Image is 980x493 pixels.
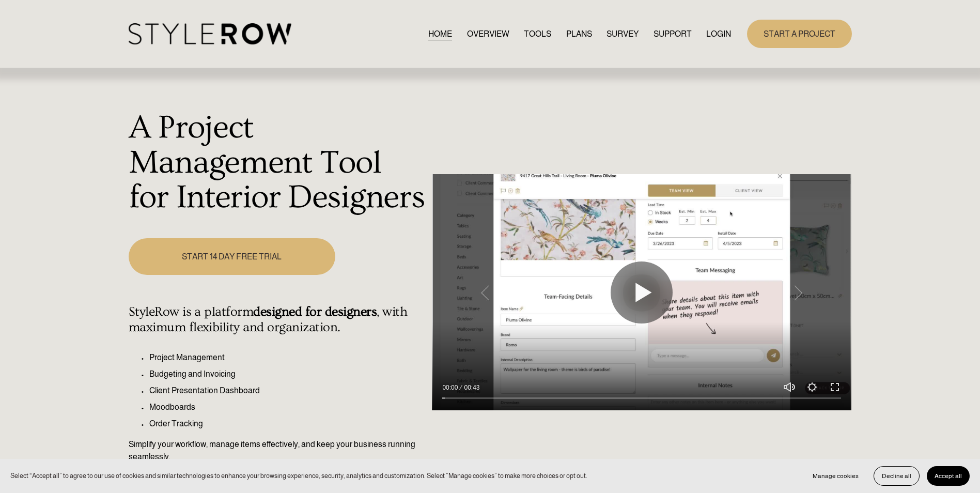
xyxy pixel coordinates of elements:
[10,471,587,481] p: Select “Accept all” to agree to our use of cookies and similar technologies to enhance your brows...
[129,23,291,44] img: StyleRow
[467,27,509,41] a: OVERVIEW
[149,384,427,397] p: Client Presentation Dashboard
[524,27,551,41] a: TOOLS
[149,418,427,430] p: Order Tracking
[149,368,427,380] p: Budgeting and Invoicing
[611,261,673,323] button: Play
[654,27,692,41] a: folder dropdown
[129,438,427,463] p: Simplify your workflow, manage items effectively, and keep your business running seamlessly.
[927,466,970,486] button: Accept all
[566,27,592,41] a: PLANS
[442,382,460,393] div: Current time
[129,111,427,215] h1: A Project Management Tool for Interior Designers
[428,27,452,41] a: HOME
[706,27,731,41] a: LOGIN
[606,27,639,41] a: SURVEY
[253,304,377,319] strong: designed for designers
[129,304,427,335] h4: StyleRow is a platform , with maximum flexibility and organization.
[149,351,427,364] p: Project Management
[935,472,962,480] span: Accept all
[874,466,920,486] button: Decline all
[149,401,427,413] p: Moodboards
[805,466,866,486] button: Manage cookies
[654,28,692,40] span: SUPPORT
[129,238,335,275] a: START 14 DAY FREE TRIAL
[747,20,852,48] a: START A PROJECT
[460,382,482,393] div: Duration
[442,395,841,402] input: Seek
[882,472,911,480] span: Decline all
[813,472,859,480] span: Manage cookies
